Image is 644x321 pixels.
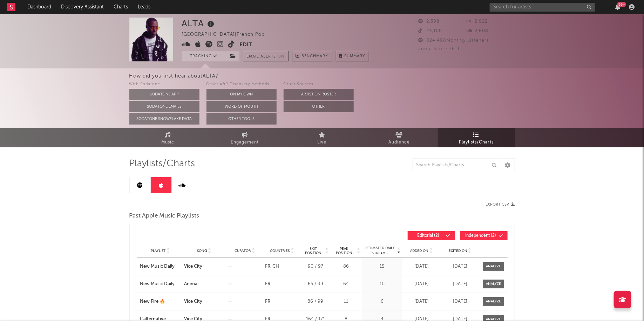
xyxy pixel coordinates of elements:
span: Past Apple Music Playlists [129,212,199,220]
input: Search Playlists/Charts [413,158,500,172]
span: Engagement [231,138,259,147]
span: Music [161,138,174,147]
div: 65 / 99 [303,281,329,288]
a: CH [270,264,279,269]
a: Audience [361,128,438,147]
div: [DATE] [443,298,478,305]
button: Independent(2) [460,231,508,240]
button: Tracking [182,51,226,61]
span: Live [318,138,327,147]
a: FR [265,299,270,304]
button: Word Of Mouth [206,101,277,112]
span: Curator [235,249,251,253]
button: Sodatone Emails [129,101,199,112]
div: 11 [332,298,360,305]
span: Editorial ( 2 ) [412,234,445,238]
span: Countries [270,249,290,253]
div: 86 [332,263,360,270]
div: [GEOGRAPHIC_DATA] | French Pop [182,31,281,39]
div: Other A&R Discovery Methods [206,80,277,89]
div: Other Sources [284,80,354,89]
a: New Music Daily [140,281,181,288]
a: New Fire 🔥 [140,298,181,305]
span: Playlists/Charts [129,160,195,168]
a: FR [265,282,270,286]
button: Summary [336,51,369,61]
span: Playlist [151,249,165,253]
span: Peak Position [332,247,356,255]
div: 99 + [617,2,626,7]
span: Playlists/Charts [459,138,494,147]
div: [DATE] [404,281,439,288]
span: Summary [345,54,365,58]
div: 86 / 99 [303,298,329,305]
div: [DATE] [404,263,439,270]
div: [DATE] [443,263,478,270]
span: 824,498 Monthly Listeners [419,38,489,43]
button: Email AlertsOn [243,51,289,61]
span: 2,398 [419,19,440,24]
a: FR [265,264,270,269]
a: Playlists/Charts [438,128,515,147]
a: Vice City [184,298,224,305]
span: Audience [388,138,410,147]
span: Exit Position [303,247,325,255]
button: Editorial(2) [408,231,455,240]
div: 90 / 97 [303,263,329,270]
span: Independent ( 2 ) [465,234,497,238]
div: [DATE] [404,298,439,305]
div: With Sodatone [129,80,199,89]
button: Other [284,101,354,112]
a: Vice City [184,263,224,270]
a: Live [284,128,361,147]
span: Jump Score: 76.9 [419,47,460,51]
span: Benchmark [302,52,328,61]
div: 6 [364,298,401,305]
a: New Music Daily [140,263,181,270]
button: 99+ [615,4,620,10]
div: 10 [364,281,401,288]
input: Search for artists [490,3,595,12]
button: Edit [240,41,252,49]
button: Sodatone App [129,89,199,100]
em: On [278,55,285,59]
span: 2,922 [467,19,488,24]
span: Added On [411,249,429,253]
div: ALTA [182,18,216,29]
button: Artist on Roster [284,89,354,100]
span: 2,608 [467,29,488,33]
div: 64 [332,281,360,288]
a: Animal [184,281,224,288]
span: Exited On [449,249,467,253]
button: On My Own [206,89,277,100]
button: Export CSV [486,202,515,207]
a: Engagement [206,128,284,147]
button: Other Tools [206,113,277,125]
div: [DATE] [443,281,478,288]
div: 15 [364,263,401,270]
a: Benchmark [292,51,332,61]
span: Estimated Daily Streams [364,246,396,256]
a: Music [129,128,206,147]
span: 23,100 [419,29,442,33]
span: Song [197,249,207,253]
button: Sodatone Snowflake Data [129,113,199,125]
